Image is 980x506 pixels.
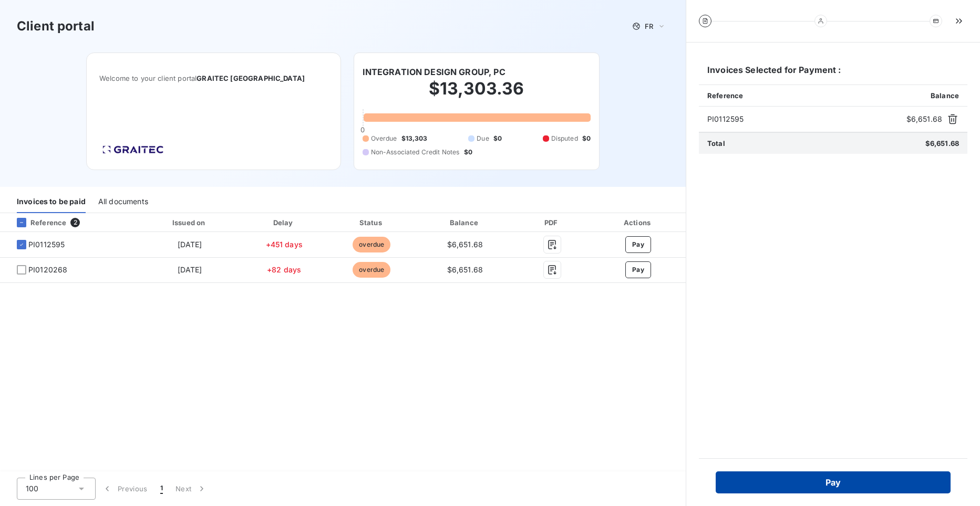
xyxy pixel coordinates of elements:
span: PI0120268 [28,265,67,275]
span: $6,651.68 [447,240,483,249]
h6: Invoices Selected for Payment : [699,64,967,85]
div: PDF [515,217,589,228]
div: Balance [418,217,511,228]
span: PI0112595 [707,114,902,124]
span: $13,303 [401,134,428,143]
span: [DATE] [178,265,202,274]
button: Pay [625,236,651,253]
span: $0 [582,134,591,143]
h3: Client portal [17,17,95,36]
span: $6,651.68 [925,139,959,147]
div: Reference [8,218,66,227]
span: Reference [707,91,743,100]
span: Balance [931,91,959,100]
div: Status [329,217,414,228]
h6: INTEGRATION DESIGN GROUP, PC [363,66,506,78]
button: Previous [96,478,154,500]
div: All documents [98,191,148,213]
span: 2 [70,218,80,227]
div: Invoices to be paid [17,191,86,213]
span: overdue [353,237,390,252]
span: Non-Associated Credit Notes [371,147,460,157]
span: 0 [360,125,365,134]
span: +451 days [266,240,303,249]
span: Due [477,134,489,143]
img: Company logo [99,142,167,157]
span: PI0112595 [28,239,65,250]
div: Actions [593,217,684,228]
span: $0 [493,134,502,143]
span: Welcome to your client portal [99,74,328,82]
span: $0 [464,147,472,157]
span: Overdue [371,134,397,143]
button: Pay [625,261,651,278]
div: Delay [243,217,325,228]
span: overdue [353,262,390,278]
button: 1 [154,478,169,500]
span: $6,651.68 [906,114,942,124]
h2: $13,303.36 [363,78,591,110]
span: GRAITEC [GEOGRAPHIC_DATA] [197,74,305,82]
button: Next [169,478,213,500]
span: Disputed [551,134,578,143]
span: $6,651.68 [447,265,483,274]
div: Issued on [140,217,239,228]
span: Total [707,139,725,147]
span: [DATE] [178,240,202,249]
button: Pay [716,471,951,493]
span: +82 days [267,265,301,274]
span: 100 [26,483,38,494]
span: FR [645,22,653,30]
span: 1 [160,483,163,494]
